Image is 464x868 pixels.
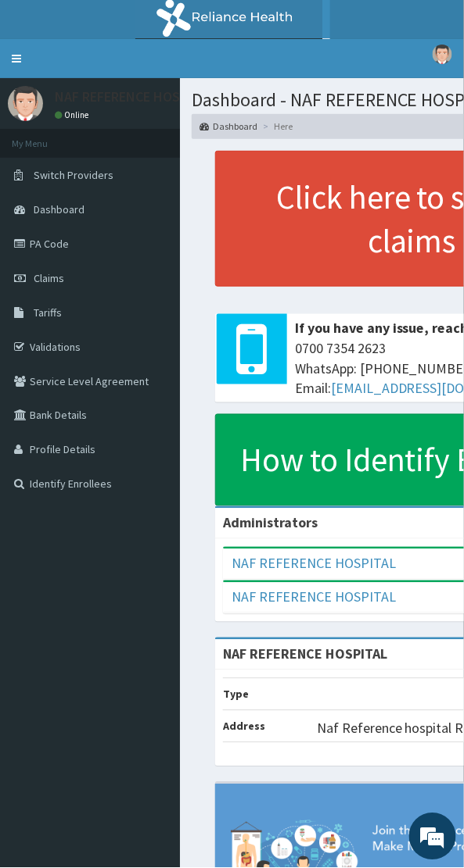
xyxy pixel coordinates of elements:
[232,588,396,606] a: NAF REFERENCE HOSPITAL
[223,645,387,663] strong: NAF REFERENCE HOSPITAL
[81,88,263,108] div: Chat with us now
[223,688,249,702] b: Type
[232,555,396,573] a: NAF REFERENCE HOSPITAL
[223,720,265,734] b: Address
[223,514,318,532] b: Administrators
[34,305,62,320] span: Tariffs
[257,8,294,45] div: Minimize live chat window
[55,90,214,104] p: NAF REFERENCE HOSPITAL
[34,271,64,285] span: Claims
[8,86,43,121] img: User Image
[91,197,216,355] span: We're online!
[29,78,63,117] img: d_794563401_company_1708531726252_794563401
[200,120,257,133] a: Dashboard
[8,427,298,481] textarea: Type your message and hit 'Enter'
[34,202,85,216] span: Dashboard
[55,109,92,120] a: Online
[34,168,113,182] span: Switch Providers
[259,120,293,133] li: Here
[433,45,452,64] img: User Image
